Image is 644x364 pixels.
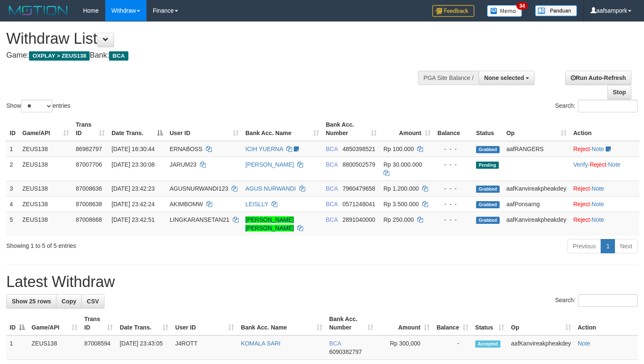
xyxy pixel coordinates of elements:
[615,239,638,253] a: Next
[476,217,500,224] span: Grabbed
[484,74,524,81] span: None selected
[28,311,81,335] th: Game/API: activate to sort column ascending
[592,146,604,152] a: Note
[437,184,469,193] div: - - -
[383,161,422,168] span: Rp 30.000.000
[575,311,638,335] th: Action
[570,157,639,181] td: · ·
[555,100,638,112] label: Search:
[6,100,70,112] label: Show entries
[383,146,414,152] span: Rp 100.000
[573,201,590,207] a: Reject
[592,216,604,223] a: Note
[81,294,104,308] a: CSV
[245,216,294,231] a: [PERSON_NAME] [PERSON_NAME]
[380,117,434,141] th: Amount: activate to sort column ascending
[81,311,116,335] th: Trans ID: activate to sort column ascending
[112,146,154,152] span: [DATE] 16:30:44
[245,201,268,207] a: LEISLLY
[476,201,500,208] span: Grabbed
[170,185,228,192] span: AGUSNURWANDI123
[170,161,197,168] span: JARUM23
[170,201,203,207] span: AKIMBOMW
[245,185,296,192] a: AGUS NURWANDI
[592,201,604,207] a: Note
[479,71,535,85] button: None selected
[76,161,102,168] span: 87007706
[19,157,72,181] td: ZEUS138
[6,196,19,212] td: 4
[6,4,70,17] img: MOTION_logo.png
[567,239,601,253] a: Previous
[343,216,375,223] span: Copy 2891040000 to clipboard
[72,117,108,141] th: Trans ID: activate to sort column ascending
[108,117,166,141] th: Date Trans.: activate to sort column descending
[237,311,326,335] th: Bank Acc. Name: activate to sort column ascending
[61,298,76,305] span: Copy
[87,298,99,305] span: CSV
[437,160,469,169] div: - - -
[19,141,72,157] td: ZEUS138
[170,146,202,152] span: ERNABOSS
[570,117,639,141] th: Action
[19,117,72,141] th: Game/API: activate to sort column ascending
[476,186,500,193] span: Grabbed
[172,335,237,360] td: J4ROTT
[476,162,499,169] span: Pending
[322,117,380,141] th: Bank Acc. Number: activate to sort column ascending
[487,5,522,17] img: Button%20Memo.svg
[475,340,500,348] span: Accepted
[383,185,419,192] span: Rp 1.200.000
[6,117,19,141] th: ID
[565,71,631,85] a: Run Auto-Refresh
[6,294,56,308] a: Show 25 rows
[326,201,338,207] span: BCA
[343,146,375,152] span: Copy 4850398521 to clipboard
[383,201,419,207] span: Rp 3.500.000
[535,5,577,16] img: panduan.png
[437,200,469,208] div: - - -
[21,100,53,112] select: Showentries
[343,201,375,207] span: Copy 0571248041 to clipboard
[76,185,102,192] span: 87008636
[326,161,338,168] span: BCA
[326,146,338,152] span: BCA
[472,311,508,335] th: Status: activate to sort column ascending
[503,181,570,196] td: aafKanvireakpheakdey
[6,238,262,250] div: Showing 1 to 5 of 5 entries
[76,216,102,223] span: 87008668
[578,100,638,112] input: Search:
[6,335,28,360] td: 1
[6,181,19,196] td: 3
[473,117,503,141] th: Status
[503,117,570,141] th: Op: activate to sort column ascending
[418,71,479,85] div: PGA Site Balance /
[76,146,102,152] span: 86982797
[112,161,154,168] span: [DATE] 23:30:08
[172,311,237,335] th: User ID: activate to sort column ascending
[608,161,620,168] a: Note
[570,212,639,236] td: ·
[343,185,375,192] span: Copy 7960479658 to clipboard
[607,85,631,99] a: Stop
[433,311,472,335] th: Balance: activate to sort column ascending
[241,340,280,347] a: KOMALA SARI
[56,294,82,308] a: Copy
[432,5,474,17] img: Feedback.jpg
[116,335,172,360] td: [DATE] 23:43:05
[326,311,377,335] th: Bank Acc. Number: activate to sort column ascending
[326,185,338,192] span: BCA
[573,161,588,168] a: Verify
[6,311,28,335] th: ID: activate to sort column descending
[6,30,421,47] h1: Withdraw List
[329,340,341,347] span: BCA
[377,311,433,335] th: Amount: activate to sort column ascending
[578,340,591,347] a: Note
[112,201,154,207] span: [DATE] 23:42:24
[476,146,500,153] span: Grabbed
[19,196,72,212] td: ZEUS138
[28,335,81,360] td: ZEUS138
[6,51,421,60] h4: Game: Bank:
[76,201,102,207] span: 87008638
[570,181,639,196] td: ·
